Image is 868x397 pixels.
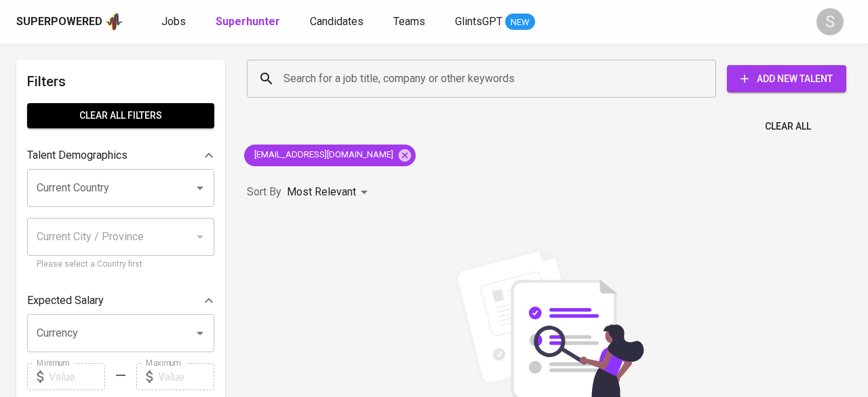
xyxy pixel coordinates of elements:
span: Clear All [765,118,811,135]
p: Expected Salary [27,292,104,309]
button: Add New Talent [727,65,846,92]
button: Clear All [759,114,816,139]
a: Candidates [310,14,366,31]
button: Open [191,178,210,197]
span: [EMAIL_ADDRESS][DOMAIN_NAME] [244,149,401,162]
p: Talent Demographics [27,147,127,164]
div: S [816,8,844,35]
a: GlintsGPT NEW [455,14,535,31]
input: Value [158,363,214,390]
span: Candidates [310,15,363,28]
input: Value [49,363,105,390]
button: Open [191,324,210,343]
span: Add New Talent [738,71,835,88]
a: Jobs [161,14,189,31]
h6: Filters [27,71,214,92]
span: Teams [393,15,425,28]
p: Sort By [247,184,281,200]
button: Clear All filters [27,103,214,128]
a: Teams [393,14,428,31]
p: Please select a Country first [37,258,205,271]
p: Most Relevant [287,184,356,200]
div: Superpowered [16,14,102,30]
div: [EMAIL_ADDRESS][DOMAIN_NAME] [244,145,416,166]
span: NEW [505,16,535,29]
img: app logo [105,12,123,32]
div: Expected Salary [27,287,214,314]
span: Jobs [161,15,186,28]
span: GlintsGPT [455,15,502,28]
a: Superhunter [216,14,283,31]
b: Superhunter [216,15,280,28]
div: Talent Demographics [27,142,214,169]
div: Most Relevant [287,180,372,205]
a: Superpoweredapp logo [16,12,123,32]
span: Clear All filters [38,107,203,124]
